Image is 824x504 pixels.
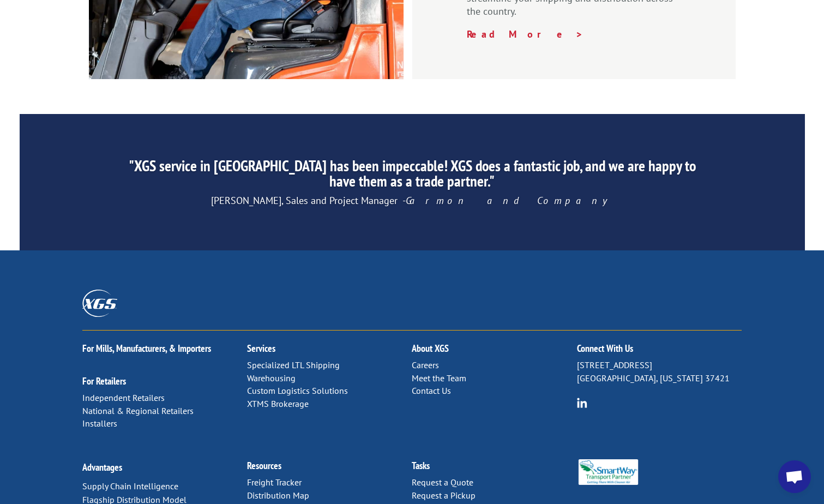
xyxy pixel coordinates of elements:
a: Independent Retailers [82,392,165,403]
em: Garmon and Company [406,194,613,207]
a: Contact Us [412,385,451,396]
a: XTMS Brokerage [247,398,309,409]
h2: "XGS service in [GEOGRAPHIC_DATA] has been impeccable! XGS does a fantastic job, and we are happy... [122,158,702,194]
h2: Connect With Us [577,344,742,359]
a: About XGS [412,342,449,355]
h2: Tasks [412,461,576,476]
a: Supply Chain Intelligence [82,481,178,491]
img: XGS_Logos_ALL_2024_All_White [82,290,117,316]
a: National & Regional Retailers [82,405,194,416]
a: Request a Quote [412,477,473,488]
a: Specialized LTL Shipping [247,359,340,370]
p: [STREET_ADDRESS] [GEOGRAPHIC_DATA], [US_STATE] 37421 [577,359,742,385]
a: Advantages [82,461,122,473]
img: Smartway_Logo [577,459,640,485]
a: Services [247,342,275,355]
a: Distribution Map [247,490,309,501]
a: Warehousing [247,373,296,383]
a: Freight Tracker [247,477,302,488]
a: Installers [82,418,117,429]
a: Custom Logistics Solutions [247,385,348,396]
a: Resources [247,459,281,472]
a: Request a Pickup [412,490,476,501]
a: For Retailers [82,375,126,387]
img: group-6 [577,398,587,408]
a: Careers [412,359,439,370]
a: Read More > [467,28,584,40]
div: Open chat [778,460,811,493]
a: For Mills, Manufacturers, & Importers [82,342,211,355]
a: Meet the Team [412,373,466,383]
span: [PERSON_NAME], Sales and Project Manager - [211,194,613,207]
